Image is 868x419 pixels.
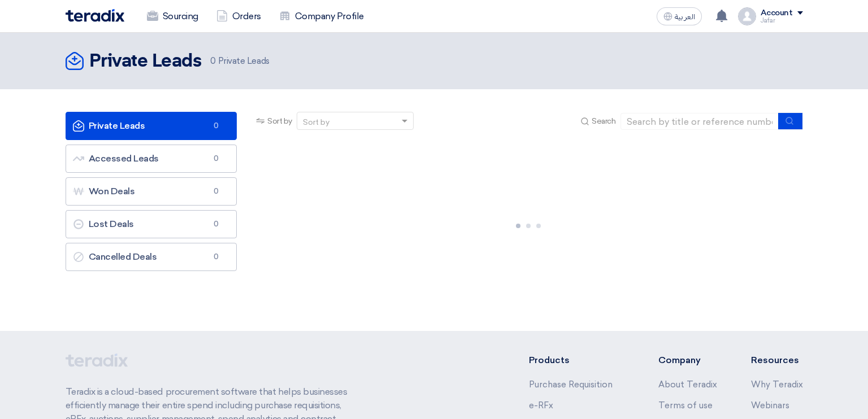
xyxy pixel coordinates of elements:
[267,115,292,127] span: Sort by
[209,153,223,164] span: 0
[210,55,269,68] span: Private Leads
[751,379,803,390] a: Why Teradix
[658,400,713,411] a: Terms of use
[66,112,237,140] a: Private Leads0
[66,9,124,22] img: Teradix logo
[209,186,223,197] span: 0
[751,400,789,411] a: Webinars
[657,7,702,25] button: العربية
[529,353,624,367] li: Products
[138,4,207,29] a: Sourcing
[209,219,223,230] span: 0
[270,4,373,29] a: Company Profile
[529,379,613,390] a: Purchase Requisition
[620,113,779,130] input: Search by title or reference number
[529,400,553,411] a: e-RFx
[66,145,237,173] a: Accessed Leads0
[303,116,329,128] div: Sort by
[592,115,615,127] span: Search
[66,243,237,271] a: Cancelled Deals0
[761,8,793,18] div: Account
[209,120,223,132] span: 0
[738,7,756,25] img: profile_test.png
[761,18,803,24] div: Jafar
[66,210,237,238] a: Lost Deals0
[675,13,695,21] span: العربية
[658,379,717,390] a: About Teradix
[209,251,223,263] span: 0
[207,4,270,29] a: Orders
[66,177,237,206] a: Won Deals0
[210,56,216,66] span: 0
[89,50,202,73] h2: Private Leads
[751,353,803,367] li: Resources
[658,353,717,367] li: Company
